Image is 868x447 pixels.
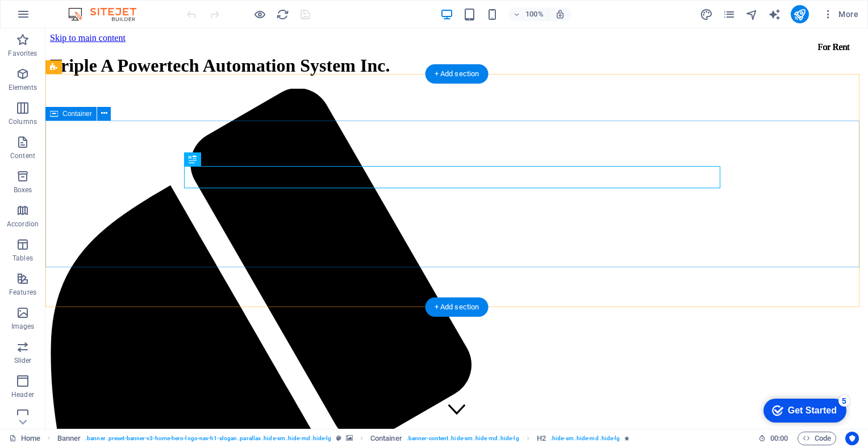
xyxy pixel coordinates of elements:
[336,435,341,441] i: This element is a customizable preset
[700,7,713,21] button: design
[10,151,35,160] p: Content
[758,432,788,445] h6: Session time
[723,7,736,21] button: pages
[276,8,289,21] i: Reload page
[763,9,813,28] div: For Rent
[624,435,629,441] i: Element contains an animation
[65,7,151,21] img: Editor Logo
[11,322,35,331] p: Images
[778,434,780,442] span: :
[14,356,32,365] p: Slider
[791,5,809,23] button: publish
[745,7,759,21] button: navigator
[85,432,331,445] span: . banner .preset-banner-v3-home-hero-logo-nav-h1-slogan .parallax .hide-sm .hide-md .hide-lg
[555,9,565,19] i: On resize automatically adjust zoom level to fit chosen device.
[798,432,836,445] button: Code
[57,432,630,445] nav: breadcrumb
[14,185,32,194] p: Boxes
[81,2,93,14] div: 5
[7,220,39,229] p: Accordion
[768,7,782,21] button: text_generator
[845,432,859,445] button: Usercentrics
[723,8,736,21] i: Pages (Ctrl+Alt+S)
[425,64,489,84] div: + Add section
[9,83,37,92] p: Elements
[818,5,863,23] button: More
[525,7,544,21] h6: 100%
[793,8,806,21] i: Publish
[6,6,89,30] div: Get Started 5 items remaining, 0% complete
[823,9,858,20] span: More
[700,8,713,21] i: Design (Ctrl+Alt+Y)
[550,432,620,445] span: . hide-sm .hide-md .hide-lg
[9,117,37,126] p: Columns
[12,254,33,263] p: Tables
[346,435,353,441] i: This element contains a background
[57,432,81,445] span: Click to select. Double-click to edit
[5,5,80,14] a: Skip to main content
[768,8,781,21] i: AI Writer
[253,7,266,21] button: Click here to leave preview mode and continue editing
[31,13,80,23] div: Get Started
[9,432,40,445] a: Click to cancel selection. Double-click to open Pages
[62,110,92,117] span: Container
[407,432,519,445] span: . banner-content .hide-sm .hide-md .hide-lg
[9,288,36,297] p: Features
[276,7,289,21] button: reload
[11,390,34,399] p: Header
[370,432,402,445] span: Click to select. Double-click to edit
[803,432,831,445] span: Code
[425,297,489,317] div: + Add section
[537,432,546,445] span: Click to select. Double-click to edit
[745,8,758,21] i: Navigator
[770,432,788,445] span: 00 00
[508,7,549,21] button: 100%
[8,49,37,58] p: Favorites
